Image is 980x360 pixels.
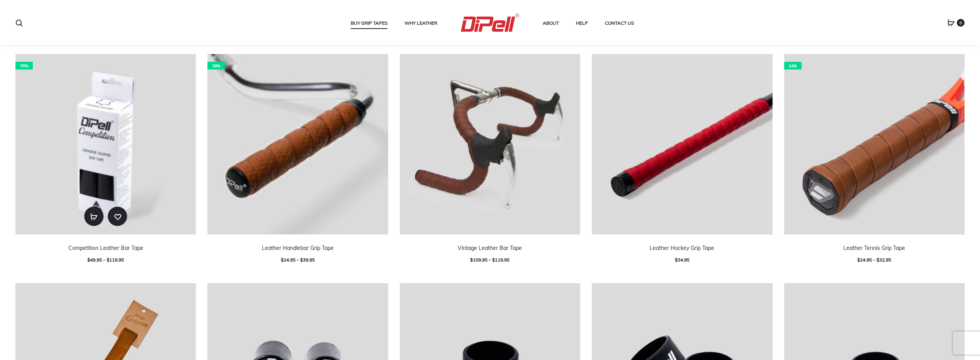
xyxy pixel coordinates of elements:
a: Vintage Leather Bar Tape [458,245,522,251]
span: $ [876,257,879,263]
a: 55% [15,54,196,234]
span: 49.95 [87,257,102,263]
span: – [103,257,105,263]
span: $ [492,257,495,263]
a: Help [576,18,588,28]
a: Why Leather [404,18,437,28]
span: $ [87,257,90,263]
span: 34.95 [675,257,690,263]
span: – [297,257,299,263]
a: Contact Us [605,18,634,28]
a: Leather Handlebar Grip Tape [262,245,334,251]
span: 55% [15,62,33,70]
span: 24.95 [281,257,296,263]
span: $ [857,257,860,263]
a: 38% [207,54,388,234]
a: Select options for “Competition Leather Bar Tape” [84,207,104,226]
span: 32.95 [876,257,891,263]
span: – [873,257,875,263]
span: $ [675,257,678,263]
span: 119.95 [492,257,510,263]
span: 119.95 [107,257,124,263]
a: 0 [947,19,955,26]
span: – [489,257,491,263]
span: 24.95 [857,257,872,263]
span: 39.95 [300,257,315,263]
a: Leather Tennis Grip Tape [843,245,905,251]
span: 109.95 [470,257,487,263]
a: Leather Hockey Grip Tape [650,245,714,251]
span: $ [281,257,284,263]
span: $ [107,257,109,263]
span: 38% [207,62,225,70]
a: About [543,18,559,28]
span: 0 [957,19,965,27]
a: 24% [784,54,965,234]
span: $ [300,257,303,263]
span: $ [470,257,473,263]
a: Competition Leather Bar Tape [68,245,143,251]
a: Add to wishlist [108,207,127,226]
a: Buy Grip Tapes [351,18,387,28]
span: 24% [784,62,802,70]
